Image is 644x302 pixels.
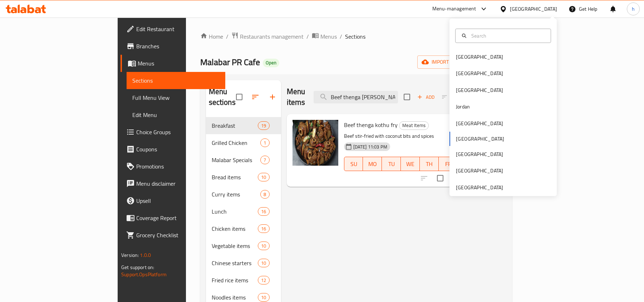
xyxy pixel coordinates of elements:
a: Menu disclaimer [121,175,225,192]
button: MO [363,157,382,171]
span: Meat Items [399,121,428,130]
div: Breakfast19 [206,117,281,134]
span: Edit Restaurant [136,25,220,33]
div: [GEOGRAPHIC_DATA] [456,184,503,191]
div: [GEOGRAPHIC_DATA] [456,167,503,175]
span: Lunch [212,207,258,216]
span: Select all sections [232,89,247,104]
button: Add [414,92,437,103]
span: Select to update [433,171,448,186]
div: items [260,190,269,199]
span: Add [416,93,436,101]
span: 8 [261,191,269,198]
span: Select section first [437,92,466,103]
span: 7 [261,157,269,164]
div: items [260,156,269,164]
span: Promotions [136,162,220,171]
span: 10 [258,243,269,249]
div: items [258,242,269,250]
button: FR [439,157,458,171]
div: Malabar Specials7 [206,151,281,169]
span: SU [347,159,360,169]
nav: breadcrumb [200,32,512,41]
li: / [306,32,309,41]
a: Edit Restaurant [121,20,225,38]
span: Menus [320,32,337,41]
span: Malabar PR Cafe [200,54,260,70]
a: Promotions [121,158,225,175]
span: Breakfast [212,121,258,130]
span: 10 [258,174,269,181]
span: 19 [258,122,269,129]
a: Support.OpsPlatform [121,270,167,279]
span: Branches [136,42,220,50]
div: Meat Items [399,121,429,130]
div: Chicken items16 [206,220,281,237]
span: Sort sections [247,88,264,106]
span: Restaurants management [240,32,304,41]
button: SU [344,157,363,171]
span: Vegetable items [212,242,258,250]
div: Bread items10 [206,169,281,186]
span: Sections [132,76,220,85]
span: Version: [121,250,139,260]
p: Beef stir-fried with coconut bits and spices [344,132,477,141]
div: Curry items8 [206,186,281,203]
button: TH [420,157,439,171]
button: Add section [264,88,281,106]
span: 12 [258,277,269,284]
div: items [258,207,269,216]
div: Open [263,59,279,67]
span: Full Menu View [132,93,220,102]
a: Menus [121,55,225,72]
span: Chicken items [212,224,258,233]
span: Fried rice items [212,276,258,284]
span: 16 [258,208,269,215]
a: Menus [312,32,337,41]
div: items [258,276,269,284]
span: Malabar Specials [212,156,261,164]
span: Beef thenga kothu fry [344,120,398,130]
a: Full Menu View [127,89,225,106]
span: 1.0.0 [140,250,151,260]
div: [GEOGRAPHIC_DATA] [456,69,503,77]
a: Edit Menu [127,106,225,123]
a: Grocery Checklist [121,226,225,244]
span: Get support on: [121,263,154,272]
div: Lunch16 [206,203,281,220]
span: Chinese starters [212,259,258,267]
a: Sections [127,72,225,89]
div: items [258,173,269,181]
div: Grilled Chicken1 [206,134,281,151]
div: Fried rice items12 [206,272,281,289]
span: h [632,5,635,13]
button: Branch-specific-item [449,170,466,187]
span: Sections [345,32,365,41]
span: Upsell [136,196,220,205]
span: Choice Groups [136,128,220,136]
button: import [417,55,463,69]
span: Curry items [212,190,261,199]
span: Menus [138,59,220,68]
div: items [260,138,269,147]
div: [GEOGRAPHIC_DATA] [456,120,503,127]
span: Coupons [136,145,220,154]
span: Add item [414,92,437,103]
span: [DATE] 11:03 PM [350,143,390,150]
button: TU [382,157,401,171]
span: Menu disclaimer [136,179,220,188]
a: Branches [121,38,225,55]
span: Bread items [212,173,258,181]
span: Open [263,60,279,66]
img: Beef thenga kothu fry [292,120,338,166]
a: Coverage Report [121,209,225,226]
span: Noodles items [212,293,258,302]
